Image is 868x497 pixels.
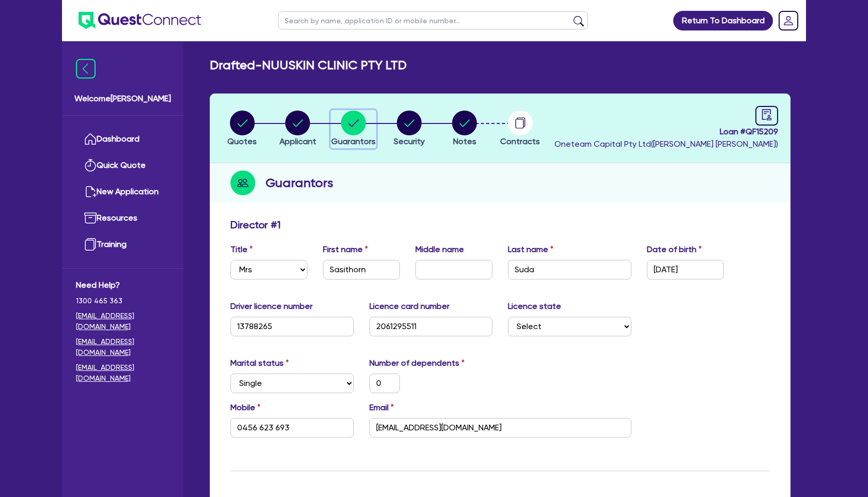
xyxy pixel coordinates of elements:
[331,110,376,148] button: Guarantors
[266,174,333,192] h2: Guarantors
[508,300,561,313] label: Licence state
[761,109,772,120] span: audit
[647,260,724,279] input: DD / MM / YYYY
[76,362,169,384] a: [EMAIL_ADDRESS][DOMAIN_NAME]
[394,136,425,146] span: Security
[76,310,169,332] a: [EMAIL_ADDRESS][DOMAIN_NAME]
[84,238,97,251] img: training
[76,152,169,179] a: Quick Quote
[647,243,702,256] label: Date of birth
[76,126,169,152] a: Dashboard
[415,243,464,256] label: Middle name
[673,11,773,30] a: Return To Dashboard
[755,106,778,126] a: audit
[369,401,394,414] label: Email
[230,170,255,195] img: step-icon
[500,136,540,146] span: Contracts
[76,205,169,231] a: Resources
[393,110,425,148] button: Security
[369,300,450,313] label: Licence card number
[76,231,169,258] a: Training
[554,126,778,138] span: Loan # QF15209
[554,139,778,149] span: Oneteam Capital Pty Ltd ( [PERSON_NAME] [PERSON_NAME] )
[84,159,97,172] img: quick-quote
[79,12,201,29] img: quest-connect-logo-blue
[453,136,476,146] span: Notes
[84,212,97,224] img: resources
[278,11,588,29] input: Search by name, application ID or mobile number...
[210,58,407,73] h2: Drafted - NUUSKIN CLINIC PTY LTD
[76,336,169,358] a: [EMAIL_ADDRESS][DOMAIN_NAME]
[76,296,169,306] span: 1300 465 363
[227,110,257,148] button: Quotes
[74,92,171,105] span: Welcome [PERSON_NAME]
[323,243,368,256] label: First name
[230,401,260,414] label: Mobile
[230,300,313,313] label: Driver licence number
[369,357,464,369] label: Number of dependents
[452,110,477,148] button: Notes
[280,136,316,146] span: Applicant
[76,279,169,291] span: Need Help?
[279,110,317,148] button: Applicant
[331,136,376,146] span: Guarantors
[84,185,97,198] img: new-application
[230,357,289,369] label: Marital status
[508,243,553,256] label: Last name
[76,59,96,79] img: icon-menu-close
[230,219,281,231] h3: Director # 1
[775,7,802,34] a: Dropdown toggle
[230,243,253,256] label: Title
[227,136,257,146] span: Quotes
[76,179,169,205] a: New Application
[500,110,540,148] button: Contracts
